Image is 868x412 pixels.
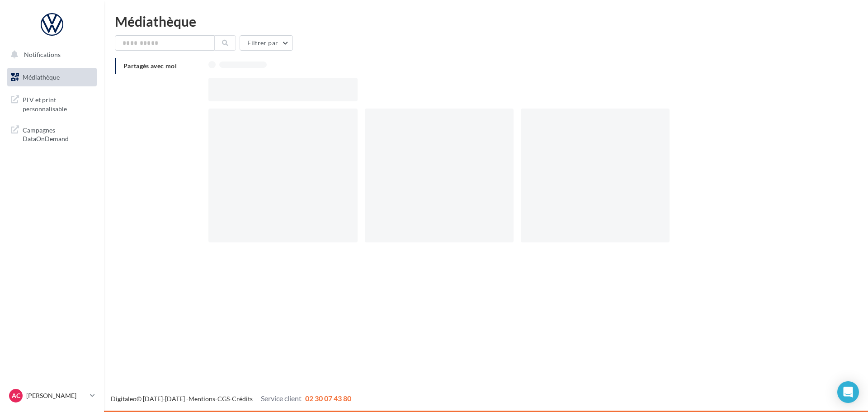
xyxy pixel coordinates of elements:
[24,51,61,58] span: Notifications
[261,394,302,403] span: Service client
[123,62,177,70] span: Partagés avec moi
[837,381,859,403] div: Open Intercom Messenger
[23,94,93,113] span: PLV et print personnalisable
[115,14,857,28] div: Médiathèque
[26,391,86,400] p: [PERSON_NAME]
[217,395,230,403] a: CGS
[23,73,60,81] span: Médiathèque
[5,45,95,64] button: Notifications
[7,387,97,404] a: AC [PERSON_NAME]
[5,90,99,117] a: PLV et print personnalisable
[5,120,99,147] a: Campagnes DataOnDemand
[189,395,215,403] a: Mentions
[232,395,253,403] a: Crédits
[111,395,351,403] span: © [DATE]-[DATE] - - -
[305,394,351,403] span: 02 30 07 43 80
[111,395,137,403] a: Digitaleo
[23,124,93,143] span: Campagnes DataOnDemand
[5,68,99,87] a: Médiathèque
[12,391,20,400] span: AC
[240,35,293,51] button: Filtrer par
